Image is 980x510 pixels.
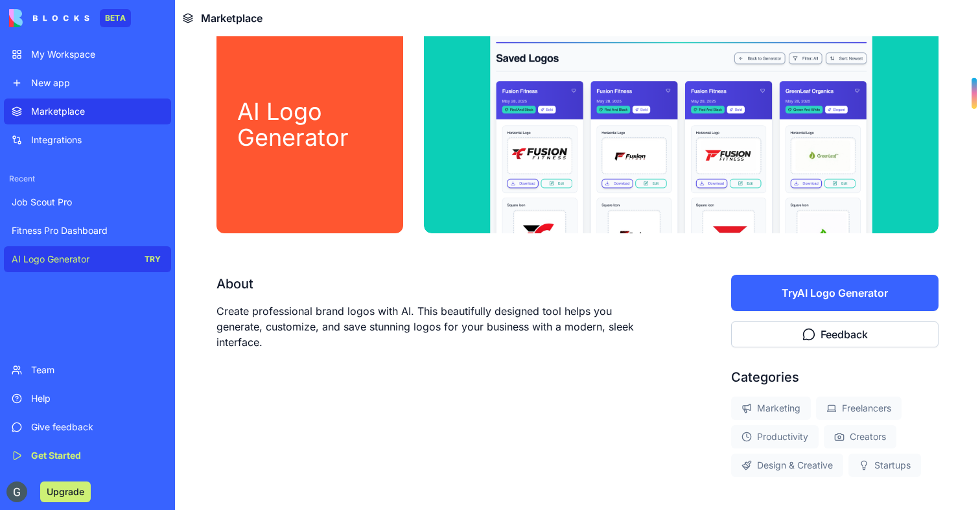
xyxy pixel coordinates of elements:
[4,174,171,184] span: Recent
[12,253,133,266] div: AI Logo Generator
[237,99,382,150] div: AI Logo Generator
[4,70,171,96] a: New app
[40,481,91,502] button: Upgrade
[216,303,648,350] p: Create professional brand logos with AI. This beautifully designed tool helps you generate, custo...
[201,10,262,26] span: Marketplace
[40,485,91,498] a: Upgrade
[731,425,819,448] div: Productivity
[4,41,171,67] a: My Workspace
[31,449,163,462] div: Get Started
[824,425,896,448] div: Creators
[731,368,939,386] div: Categories
[31,133,163,146] div: Integrations
[4,386,171,411] a: Help
[6,481,27,502] img: ACg8ocJh8S8KHPE7H5A_ovVCZxxrP21whCCW4hlpnAkGUnwonr4SGg=s96-c
[848,454,921,477] div: Startups
[12,224,163,237] div: Fitness Pro Dashboard
[12,196,163,209] div: Job Scout Pro
[31,48,163,61] div: My Workspace
[100,9,131,27] div: BETA
[9,9,89,27] img: logo
[731,275,939,311] button: TryAI Logo Generator
[142,251,163,267] div: TRY
[216,275,648,293] div: About
[31,421,163,434] div: Give feedback
[731,397,811,420] div: Marketing
[4,99,171,124] a: Marketplace
[731,321,939,347] button: Feedback
[31,364,163,377] div: Team
[31,105,163,118] div: Marketplace
[4,189,171,215] a: Job Scout Pro
[4,246,171,272] a: AI Logo GeneratorTRY
[31,392,163,405] div: Help
[4,127,171,153] a: Integrations
[731,454,843,477] div: Design & Creative
[816,397,902,420] div: Freelancers
[9,9,131,27] a: BETA
[4,357,171,383] a: Team
[4,414,171,440] a: Give feedback
[4,443,171,469] a: Get Started
[31,76,163,89] div: New app
[4,218,171,244] a: Fitness Pro Dashboard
